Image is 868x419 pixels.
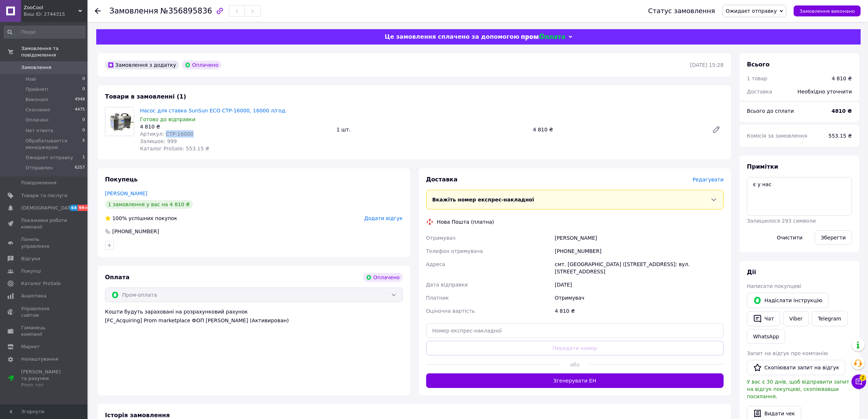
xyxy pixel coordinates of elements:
span: Оплачені [26,117,48,123]
input: Пошук [4,26,86,39]
span: Це замовлення сплачено за допомогою [385,33,519,40]
span: Виконані [26,96,48,103]
a: Telegram [812,311,848,326]
div: Ваш ID: 2744315 [24,11,87,18]
img: evopay logo [521,34,565,41]
button: Замовлення виконано [794,5,861,16]
span: Комісія за замовлення [747,133,807,139]
span: Аналітика [21,293,46,299]
span: Телефон отримувача [426,248,483,254]
span: Ожидает отправку [726,8,777,14]
div: 4 810 ₴ [832,75,852,82]
b: 4810 ₴ [832,108,852,114]
span: 4948 [75,96,85,103]
span: Залишилося 293 символи [747,218,816,224]
span: Замовлення та повідомлення [21,45,87,58]
span: Доставка [426,176,458,183]
span: 0 [82,117,85,123]
a: WhatsApp [747,329,785,344]
a: Насос для ставка SunSun ECO CTP-16000, 16000 л/год. [140,108,287,114]
span: Вкажіть номер експрес-накладної [432,197,534,203]
div: Необхідно уточнити [793,84,856,100]
button: Скопіювати запит на відгук [747,360,845,375]
button: Надіслати інструкцію [747,293,829,308]
span: Скасовані [26,107,50,113]
span: Артикул: CTP-16000 [140,131,194,137]
span: Замовлення [109,7,158,15]
span: Адреса [426,261,445,267]
input: Номер експрес-накладної [426,323,724,338]
div: [PHONE_NUMBER] [112,228,160,235]
span: 100% [112,215,127,221]
button: Чат [747,311,780,326]
span: 2 [860,374,866,381]
span: або [560,361,590,368]
div: [DATE] [553,278,725,291]
time: [DATE] 15:28 [690,62,724,68]
span: Залишок: 999 [140,138,177,144]
span: Маркет [21,343,40,350]
span: Покупці [21,268,41,274]
span: Доставка [747,89,772,95]
span: Покупець [105,176,138,183]
span: Повідомлення [21,180,57,186]
span: Товари в замовленні (1) [105,93,186,100]
span: Показники роботи компанії [21,217,67,230]
span: 4475 [75,107,85,113]
a: [PERSON_NAME] [105,191,147,196]
span: Всього [747,61,770,68]
span: [PERSON_NAME] та рахунки [21,369,67,389]
span: Запит на відгук про компанію [747,350,828,356]
div: Оплачено [363,273,402,282]
span: Нові [26,76,36,82]
button: Очистити [771,230,809,245]
div: Prom топ [21,382,67,388]
div: 4 810 ₴ [530,124,706,135]
span: Панель управління [21,236,67,249]
span: Примітки [747,163,778,170]
span: Нет ответа [26,127,53,134]
div: Отримувач [553,291,725,304]
span: Обрабатывается менеджером [26,138,82,151]
div: Статус замовлення [648,7,715,15]
div: успішних покупок [105,215,177,222]
span: Каталог ProSale: 553.15 ₴ [140,146,209,151]
span: Налаштування [21,356,58,362]
div: 1 замовлення у вас на 4 810 ₴ [105,200,193,209]
div: [PHONE_NUMBER] [553,245,725,258]
span: 0 [82,127,85,134]
span: 1 [82,154,85,161]
div: 1 шт. [334,124,530,135]
span: 64 [69,205,78,211]
span: ZooCool [24,4,78,11]
div: смт. [GEOGRAPHIC_DATA] ([STREET_ADDRESS]: вул. [STREET_ADDRESS] [553,258,725,278]
span: Отправлен [26,165,53,171]
span: 5 [82,138,85,151]
span: Ожидает отправку [26,154,73,161]
span: Гаманець компанії [21,324,67,338]
button: Згенерувати ЕН [426,373,724,388]
span: Відгуки [21,255,40,262]
span: 1 товар [747,76,767,81]
span: 0 [82,76,85,82]
span: Оціночна вартість [426,308,475,314]
div: Замовлення з додатку [105,61,179,69]
span: Всього до сплати [747,108,794,114]
a: Viber [783,311,809,326]
span: [DEMOGRAPHIC_DATA] [21,205,75,211]
span: Управління сайтом [21,305,67,319]
span: Історія замовлення [105,412,170,419]
span: Оплата [105,274,129,281]
span: Додати відгук [364,215,402,221]
div: 4 810 ₴ [553,304,725,318]
div: [PERSON_NAME] [553,231,725,245]
button: Зберегти [815,230,852,245]
span: 553.15 ₴ [829,133,852,139]
div: Нова Пошта (платна) [435,218,496,226]
img: Насос для ставка SunSun ECO CTP-16000, 16000 л/год. [105,111,134,132]
span: №356895836 [160,7,212,15]
span: Прийняті [26,86,48,93]
div: Кошти будуть зараховані на розрахунковий рахунок [105,308,403,324]
span: У вас є 30 днів, щоб відправити запит на відгук покупцеві, скопіювавши посилання. [747,379,849,399]
span: 0 [82,86,85,93]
